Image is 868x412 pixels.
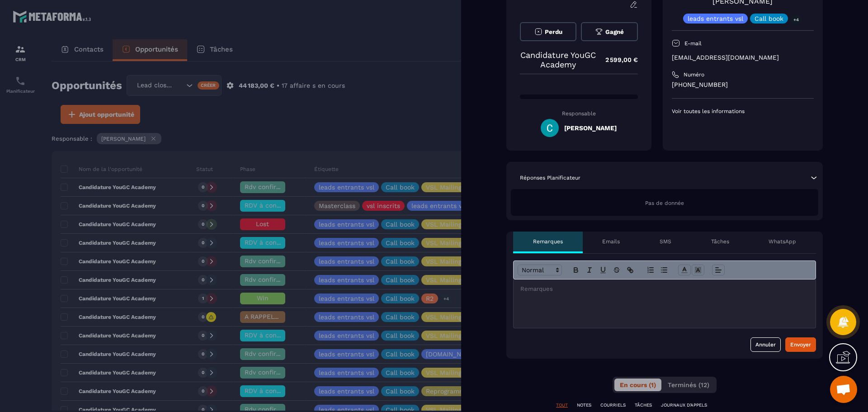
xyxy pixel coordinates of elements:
p: Voir toutes les informations [672,108,814,115]
p: E-mail [684,40,702,47]
span: Terminés (12) [668,381,709,388]
span: Perdu [545,28,562,35]
span: Gagné [605,28,624,35]
p: leads entrants vsl [688,15,743,22]
p: [PHONE_NUMBER] [672,81,814,89]
p: Remarques [533,238,563,245]
p: Candidature YouGC Academy [520,50,596,69]
span: En cours (1) [620,381,656,388]
p: COURRIELS [600,402,626,408]
h5: [PERSON_NAME] [564,124,617,132]
p: TOUT [556,402,568,408]
button: En cours (1) [614,379,661,391]
button: Gagné [581,22,637,41]
p: Responsable [520,110,638,117]
button: Annuler [750,337,781,352]
p: Call book [755,15,783,22]
p: Réponses Planificateur [520,174,580,181]
p: [EMAIL_ADDRESS][DOMAIN_NAME] [672,53,814,62]
p: TÂCHES [635,402,652,408]
p: Emails [602,238,620,245]
div: Envoyer [790,340,811,349]
p: SMS [660,238,671,245]
p: Numéro [684,71,704,78]
p: 2 599,00 € [596,51,638,69]
button: Envoyer [785,337,816,352]
span: Pas de donnée [645,200,684,206]
div: Ouvrir le chat [830,376,857,403]
p: Tâches [711,238,729,245]
button: Perdu [520,22,576,41]
p: JOURNAUX D'APPELS [661,402,707,408]
button: Terminés (12) [662,379,715,391]
p: +4 [790,15,802,24]
p: WhatsApp [769,238,796,245]
p: NOTES [577,402,591,408]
